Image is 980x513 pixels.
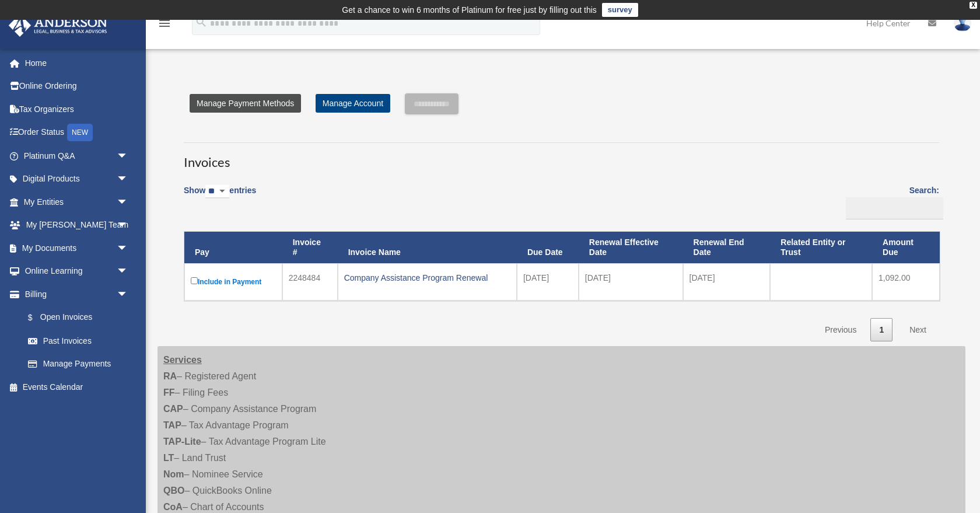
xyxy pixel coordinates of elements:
span: arrow_drop_down [117,167,140,191]
th: Invoice Name: activate to sort column ascending [338,232,517,263]
div: close [970,2,977,9]
div: Company Assistance Program Renewal [344,270,510,286]
i: menu [157,16,171,30]
i: search [195,16,208,29]
a: My [PERSON_NAME] Teamarrow_drop_down [8,214,146,237]
a: Platinum Q&Aarrow_drop_down [8,144,146,167]
span: arrow_drop_down [117,236,140,260]
strong: Services [163,355,202,365]
a: Manage Account [316,94,390,113]
a: Online Ordering [8,75,146,98]
div: NEW [67,124,93,141]
td: [DATE] [579,263,683,301]
strong: RA [163,371,177,381]
td: [DATE] [517,263,579,301]
strong: CAP [163,404,183,414]
th: Pay: activate to sort column descending [184,232,282,263]
span: arrow_drop_down [117,260,140,284]
a: Past Invoices [16,329,140,353]
a: My Documentsarrow_drop_down [8,236,146,260]
th: Invoice #: activate to sort column ascending [282,232,338,263]
span: arrow_drop_down [117,144,140,168]
select: Showentries [205,185,229,198]
a: Digital Productsarrow_drop_down [8,167,146,191]
a: Billingarrow_drop_down [8,282,140,306]
a: Order StatusNEW [8,121,146,145]
strong: QBO [163,486,184,495]
td: 1,092.00 [872,263,940,301]
th: Due Date: activate to sort column ascending [517,232,579,263]
td: 2248484 [282,263,338,301]
a: My Entitiesarrow_drop_down [8,190,146,214]
strong: LT [163,453,174,463]
a: menu [157,20,171,30]
a: Home [8,51,146,75]
label: Include in Payment [191,275,276,289]
label: Show entries [184,183,256,210]
a: Online Learningarrow_drop_down [8,260,146,283]
img: User Pic [954,15,971,32]
span: arrow_drop_down [117,282,140,306]
input: Include in Payment [191,277,198,284]
a: Manage Payments [16,353,140,376]
a: survey [602,3,638,17]
th: Renewal End Date: activate to sort column ascending [683,232,771,263]
a: $Open Invoices [16,306,134,330]
label: Search: [842,183,939,219]
span: $ [34,310,40,325]
strong: CoA [163,502,183,512]
strong: TAP-Lite [163,437,201,446]
strong: FF [163,388,175,397]
input: Search: [846,197,943,219]
span: arrow_drop_down [117,214,140,238]
th: Renewal Effective Date: activate to sort column ascending [579,232,683,263]
a: Events Calendar [8,375,146,399]
a: 1 [870,318,892,342]
a: Manage Payment Methods [190,94,301,113]
strong: Nom [163,469,184,479]
span: arrow_drop_down [117,190,140,214]
strong: TAP [163,420,181,430]
a: Tax Organizers [8,97,146,121]
div: Get a chance to win 6 months of Platinum for free just by filling out this [342,3,597,17]
img: Anderson Advisors Platinum Portal [5,14,111,37]
th: Related Entity or Trust: activate to sort column ascending [770,232,872,263]
a: Previous [816,318,865,342]
h3: Invoices [184,142,939,172]
a: Next [901,318,935,342]
td: [DATE] [683,263,771,301]
th: Amount Due: activate to sort column ascending [872,232,940,263]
